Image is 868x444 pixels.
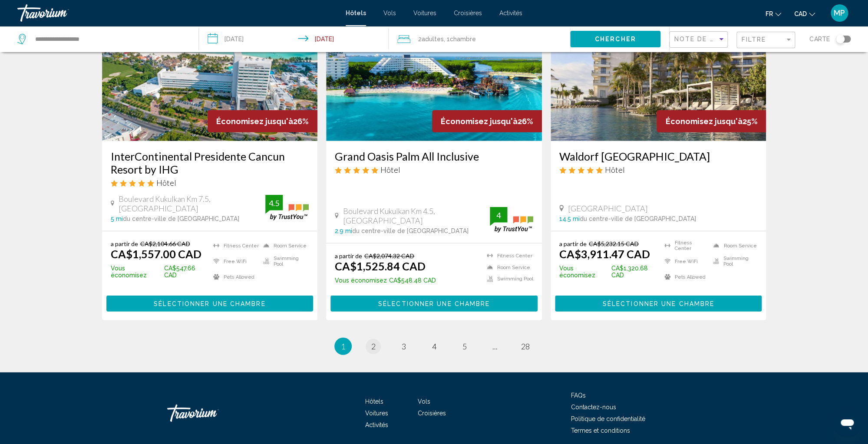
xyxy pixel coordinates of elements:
li: Free WiFi [209,256,259,267]
button: Chercher [570,31,661,47]
li: Room Service [709,240,757,251]
span: FAQs [571,392,586,399]
span: Note de qualité la plus élevée [674,36,805,43]
ins: CA$1,557.00 CAD [111,247,201,260]
div: 4.5 [265,198,283,208]
a: Hotel image [102,2,318,141]
span: 2.9 mi [335,227,352,234]
button: Change language [766,7,781,20]
span: Carte [809,33,829,45]
span: Hôtel [156,178,176,187]
li: Swimming Pool [482,275,533,283]
li: Pets Allowed [660,271,709,283]
span: Boulevard Kukulkan Km 4.5, [GEOGRAPHIC_DATA] [343,206,490,225]
span: fr [766,10,773,17]
span: Économisez jusqu'à [216,117,293,126]
span: 2 [371,342,376,351]
del: CA$2,104.66 CAD [140,240,190,247]
span: Vous économisez [559,265,609,279]
img: trustyou-badge.svg [265,195,309,220]
span: Activités [365,421,388,428]
h3: InterContinental Presidente Cancun Resort by IHG [111,150,309,176]
del: CA$5,232.15 CAD [589,240,639,247]
span: CAD [794,10,807,17]
span: 1 [341,342,345,351]
span: Sélectionner une chambre [602,300,714,307]
li: Fitness Center [482,252,533,260]
a: Waldorf [GEOGRAPHIC_DATA] [559,150,758,163]
a: Voitures [413,10,436,16]
span: MP [834,9,845,17]
span: 5 [462,342,467,351]
iframe: Bouton de lancement de la fenêtre de messagerie [833,409,861,437]
ins: CA$3,911.47 CAD [559,247,650,260]
a: Travorium [167,400,254,426]
span: Économisez jusqu'à [665,117,742,126]
img: Hotel image [551,2,766,141]
a: Travorium [17,4,337,22]
a: Grand Oasis Palm All Inclusive [335,150,533,163]
span: Hôtel [605,165,625,174]
div: 25% [657,110,766,132]
a: Voitures [365,410,388,417]
button: User Menu [828,4,851,22]
a: Croisières [418,410,446,417]
span: Adultes [422,36,444,43]
span: Sélectionner une chambre [378,300,490,307]
div: 4 [490,210,507,220]
span: du centre-ville de [GEOGRAPHIC_DATA] [123,215,239,222]
span: Filtre [741,36,766,43]
span: Hôtels [365,398,383,405]
span: 2 [418,33,444,45]
span: 4 [432,342,436,351]
p: CA$548.48 CAD [335,277,436,284]
a: Sélectionner une chambre [555,298,762,307]
span: a partir de [111,240,138,247]
a: Activités [499,10,522,16]
a: Contactez-nous [571,404,616,411]
span: Chercher [595,36,636,43]
span: a partir de [559,240,587,247]
span: Vous économisez [111,265,162,279]
button: Change currency [794,7,815,20]
li: Fitness Center [660,240,709,251]
span: 28 [521,342,530,351]
p: CA$1,320.68 CAD [559,265,660,279]
li: Fitness Center [209,240,259,251]
li: Room Service [482,264,533,271]
li: Pets Allowed [209,271,259,283]
button: Filter [736,31,795,49]
button: Toggle map [829,35,851,43]
span: [GEOGRAPHIC_DATA] [568,204,648,213]
button: Sélectionner une chambre [106,296,314,312]
span: Sélectionner une chambre [154,300,265,307]
span: du centre-ville de [GEOGRAPHIC_DATA] [580,215,696,222]
button: Travelers: 2 adults, 0 children [389,26,570,52]
a: Sélectionner une chambre [106,298,314,307]
img: Hotel image [326,2,542,141]
span: a partir de [335,252,362,260]
span: Économisez jusqu'à [441,117,518,126]
a: Termes et conditions [571,427,630,434]
span: 5 mi [111,215,123,222]
span: Boulevard Kukulkan Km 7.5, [GEOGRAPHIC_DATA] [119,194,265,213]
a: Hôtels [346,10,366,16]
img: trustyou-badge.svg [490,207,533,233]
a: Politique de confidentialité [571,415,645,422]
span: , 1 [444,33,476,45]
span: Chambre [450,36,476,43]
div: 26% [208,110,317,132]
mat-select: Sort by [674,36,725,43]
p: CA$547.66 CAD [111,265,209,279]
